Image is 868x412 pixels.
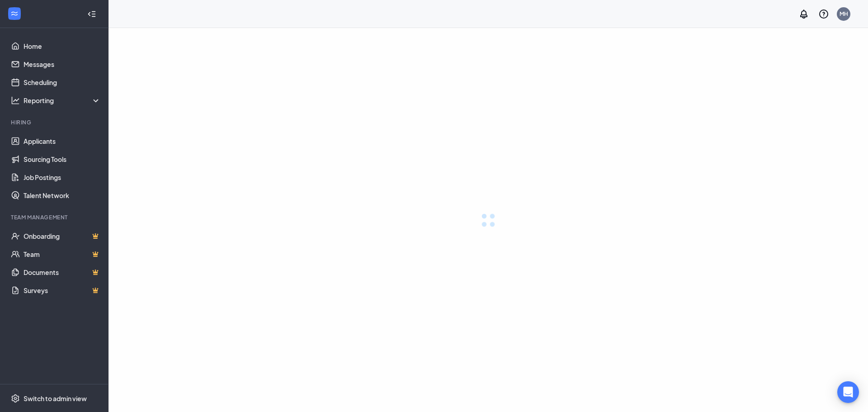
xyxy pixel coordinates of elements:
[24,168,101,186] a: Job Postings
[24,227,101,245] a: OnboardingCrown
[24,263,101,281] a: DocumentsCrown
[24,55,101,73] a: Messages
[10,9,19,18] svg: WorkstreamLogo
[24,73,101,91] a: Scheduling
[11,213,99,221] div: Team Management
[24,281,101,299] a: SurveysCrown
[837,381,859,403] div: Open Intercom Messenger
[24,245,101,263] a: TeamCrown
[24,150,101,168] a: Sourcing Tools
[818,9,829,19] svg: QuestionInfo
[840,10,848,18] div: MH
[24,96,101,105] div: Reporting
[11,394,20,403] svg: Settings
[11,96,20,105] svg: Analysis
[24,186,101,204] a: Talent Network
[24,394,87,403] div: Switch to admin view
[24,132,101,150] a: Applicants
[11,118,99,126] div: Hiring
[24,37,101,55] a: Home
[798,9,809,19] svg: Notifications
[87,9,96,19] svg: Collapse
